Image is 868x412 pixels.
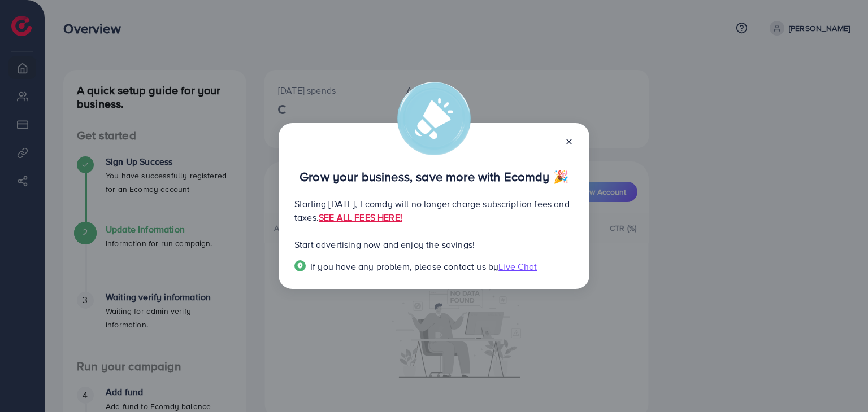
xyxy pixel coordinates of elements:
span: If you have any problem, please contact us by [310,260,498,273]
span: Live Chat [498,260,537,273]
p: Start advertising now and enjoy the savings! [294,238,574,251]
a: SEE ALL FEES HERE! [319,211,402,223]
p: Grow your business, save more with Ecomdy 🎉 [294,170,574,183]
img: alert [397,82,471,155]
p: Starting [DATE], Ecomdy will no longer charge subscription fees and taxes. [294,197,574,224]
img: Popup guide [294,260,306,271]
